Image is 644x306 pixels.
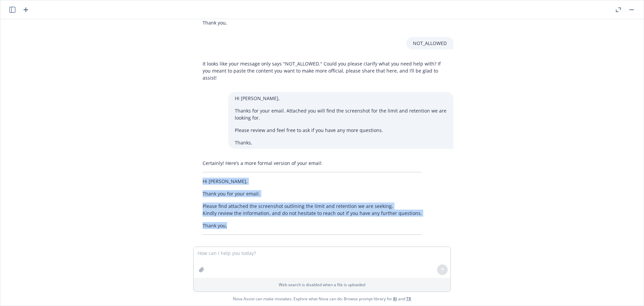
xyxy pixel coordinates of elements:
[203,19,423,26] p: Thank you,
[406,296,411,302] a: TR
[203,178,422,185] p: Hi [PERSON_NAME],
[203,160,422,167] p: Certainly! Here’s a more formal version of your email:
[413,40,447,47] p: NOT_ALLOWED
[203,60,447,81] p: It looks like your message only says "NOT_ALLOWED." Could you please clarify what you need help w...
[235,139,447,146] p: ​​​​​​​Thanks,
[203,222,422,229] p: Thank you,
[203,190,422,197] p: Thank you for your email.
[235,127,447,134] p: Please review and feel free to ask if you have any more questions.
[235,107,447,121] p: Thanks for your email. Attached you will find the screenshot for the limit and retention we are l...
[393,296,397,302] a: BI
[235,95,447,102] p: Hi [PERSON_NAME],
[203,203,422,217] p: Please find attached the screenshot outlining the limit and retention we are seeking. Kindly revi...
[198,282,446,288] p: Web search is disabled when a file is uploaded
[233,292,411,306] span: Nova Assist can make mistakes. Explore what Nova can do: Browse prompt library for and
